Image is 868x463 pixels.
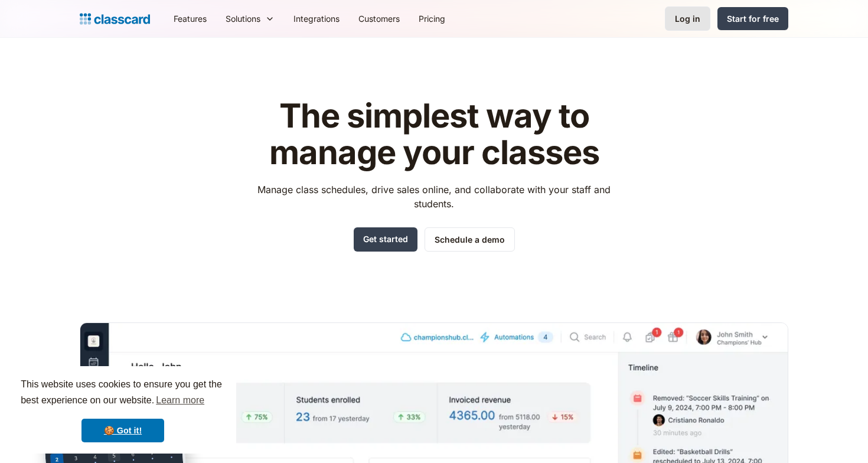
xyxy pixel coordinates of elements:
[717,7,788,30] a: Start for free
[81,419,164,442] a: dismiss cookie message
[675,12,700,25] div: Log in
[247,98,622,171] h1: The simplest way to manage your classes
[354,227,417,252] a: Get started
[409,5,455,32] a: Pricing
[164,5,216,32] a: Features
[9,366,236,454] div: cookieconsent
[216,5,284,32] div: Solutions
[226,12,260,25] div: Solutions
[154,392,206,409] a: learn more about cookies
[247,182,622,211] p: Manage class schedules, drive sales online, and collaborate with your staff and students.
[665,6,710,31] a: Log in
[21,377,225,409] span: This website uses cookies to ensure you get the best experience on our website.
[727,12,779,25] div: Start for free
[284,5,349,32] a: Integrations
[349,5,409,32] a: Customers
[425,227,515,252] a: Schedule a demo
[80,11,150,27] a: home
